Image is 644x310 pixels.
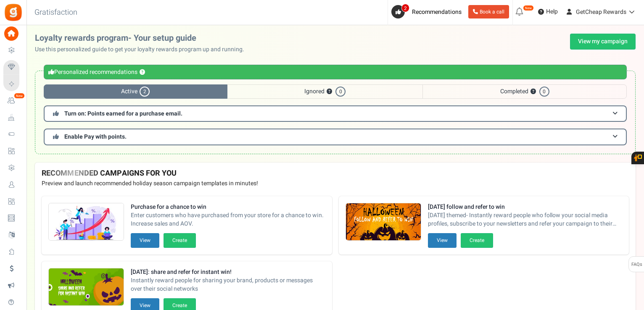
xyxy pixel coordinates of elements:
[140,87,150,97] span: 2
[49,203,124,241] img: Recommended Campaigns
[42,179,629,188] p: Preview and launch recommended holiday season campaign templates in minutes!
[523,5,534,11] em: New
[428,233,457,248] button: View
[4,3,23,22] img: Gratisfaction
[131,211,325,228] span: Enter customers who have purchased from your store for a chance to win. Increase sales and AOV.
[631,257,642,273] span: FAQs
[164,233,196,248] button: Create
[422,84,627,99] span: Completed
[14,93,25,99] em: New
[42,169,629,178] h4: RECOMMENDED CAMPAIGNS FOR YOU
[535,5,561,18] a: Help
[401,4,409,12] span: 2
[49,268,124,306] img: Recommended Campaigns
[327,89,332,95] button: ?
[140,70,145,75] button: ?
[227,84,423,99] span: Ignored
[131,276,325,293] span: Instantly reward people for sharing your brand, products or messages over their social networks
[64,132,127,141] span: Enable Pay with points.
[25,4,87,21] h3: Gratisfaction
[428,211,623,228] span: [DATE] themed- Instantly reward people who follow your social media profiles, subscribe to your n...
[131,233,159,248] button: View
[346,203,421,241] img: Recommended Campaigns
[44,84,227,99] span: Active
[131,203,325,211] strong: Purchase for a chance to win
[570,34,636,50] a: View my campaign
[131,268,325,276] strong: [DATE]: share and refer for instant win!
[461,233,493,248] button: Create
[44,65,627,79] div: Personalized recommendations
[3,94,23,108] a: New
[64,109,182,118] span: Turn on: Points earned for a purchase email.
[335,87,346,97] span: 0
[544,8,558,16] span: Help
[35,34,251,43] h2: Loyalty rewards program- Your setup guide
[412,8,462,16] span: Recommendations
[35,45,251,54] p: Use this personalized guide to get your loyalty rewards program up and running.
[391,5,465,18] a: 2 Recommendations
[428,203,623,211] strong: [DATE] follow and refer to win
[539,87,549,97] span: 0
[468,5,509,18] a: Book a call
[531,89,536,95] button: ?
[576,8,626,16] span: GetCheap Rewards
